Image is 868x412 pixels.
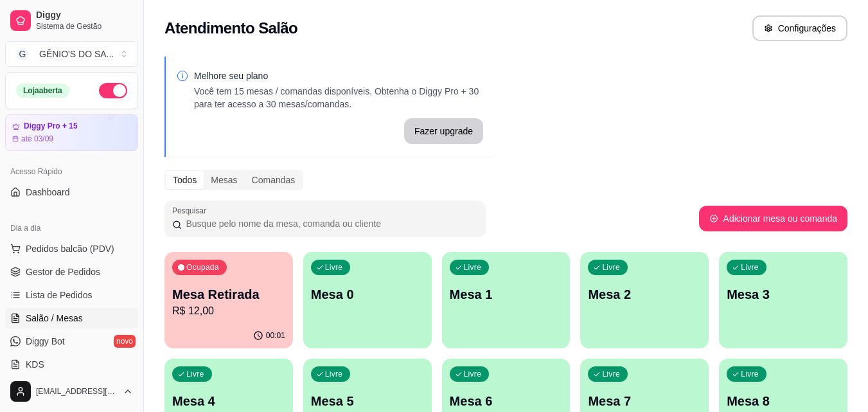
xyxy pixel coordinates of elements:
div: Dia a dia [5,218,138,238]
p: R$ 12,00 [172,303,285,319]
div: Comandas [245,171,303,189]
p: Mesa 7 [588,392,701,410]
p: Livre [464,369,482,379]
button: LivreMesa 0 [303,252,432,348]
a: KDS [5,354,138,375]
span: Diggy [36,10,133,21]
button: OcupadaMesa RetiradaR$ 12,0000:01 [164,252,293,348]
a: Lista de Pedidos [5,285,138,305]
span: Salão / Mesas [26,312,83,325]
p: Mesa 4 [172,392,285,410]
a: Diggy Botnovo [5,331,138,352]
div: Todos [166,171,204,189]
span: Pedidos balcão (PDV) [26,242,114,255]
p: Mesa 0 [311,285,424,303]
div: GÊNIO'S DO SA ... [39,48,114,60]
p: Mesa 1 [450,285,563,303]
div: Acesso Rápido [5,161,138,182]
p: Mesa 3 [727,285,840,303]
p: Mesa 6 [450,392,563,410]
article: até 03/09 [21,134,53,144]
p: Melhore seu plano [194,69,483,82]
span: Gestor de Pedidos [26,265,100,278]
p: Livre [325,369,343,379]
p: Mesa 2 [588,285,701,303]
p: Livre [741,369,759,379]
a: Dashboard [5,182,138,202]
p: Livre [186,369,204,379]
button: [EMAIL_ADDRESS][DOMAIN_NAME] [5,376,138,407]
span: [EMAIL_ADDRESS][DOMAIN_NAME] [36,386,118,397]
p: Ocupada [186,262,219,273]
h2: Atendimento Salão [164,18,297,39]
span: Dashboard [26,186,70,199]
button: LivreMesa 2 [580,252,709,348]
p: Mesa Retirada [172,285,285,303]
p: Livre [602,369,620,379]
p: Livre [325,262,343,273]
div: Mesas [204,171,244,189]
button: Configurações [752,15,847,41]
p: Mesa 5 [311,392,424,410]
input: Pesquisar [182,217,478,230]
span: Diggy Bot [26,335,65,348]
a: DiggySistema de Gestão [5,5,138,36]
p: Livre [464,262,482,273]
p: Livre [602,262,620,273]
span: Lista de Pedidos [26,289,93,301]
p: 00:01 [266,330,285,341]
a: Salão / Mesas [5,308,138,328]
p: Livre [741,262,759,273]
p: Mesa 8 [727,392,840,410]
span: G [16,48,29,60]
div: Loja aberta [16,84,69,98]
button: Adicionar mesa ou comanda [699,206,847,231]
button: Pedidos balcão (PDV) [5,238,138,259]
button: LivreMesa 3 [719,252,847,348]
button: Select a team [5,41,138,67]
label: Pesquisar [172,205,211,216]
button: LivreMesa 1 [442,252,571,348]
a: Diggy Pro + 15até 03/09 [5,114,138,151]
p: Você tem 15 mesas / comandas disponíveis. Obtenha o Diggy Pro + 30 para ter acesso a 30 mesas/com... [194,85,483,111]
a: Gestor de Pedidos [5,262,138,282]
span: KDS [26,358,44,371]
button: Fazer upgrade [404,118,483,144]
button: Alterar Status [99,83,127,98]
span: Sistema de Gestão [36,21,133,31]
article: Diggy Pro + 15 [24,121,78,131]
